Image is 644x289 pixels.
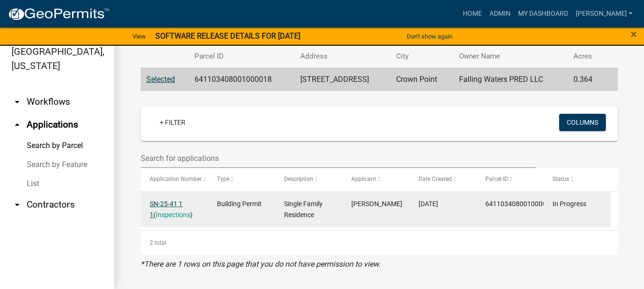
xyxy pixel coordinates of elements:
datatable-header-cell: Description [275,168,342,191]
td: 641103408001000018 [189,68,295,91]
i: arrow_drop_down [11,96,23,108]
span: 641103408001000018 [485,200,554,208]
th: Owner Name [453,45,567,68]
span: Tracy Thompson [351,200,402,208]
a: [PERSON_NAME] [572,5,636,23]
span: Type [217,176,229,182]
td: Crown Point [390,68,453,91]
a: Selected [146,75,175,84]
i: arrow_drop_down [11,199,23,210]
button: Don't show again [403,29,456,44]
a: Inspections [156,211,190,219]
datatable-header-cell: Parcel ID [476,168,543,191]
span: Single Family Residence [284,200,323,219]
span: Status [552,176,569,182]
datatable-header-cell: Applicant [342,168,409,191]
span: Building Permit [217,200,262,208]
th: City [390,45,453,68]
td: [STREET_ADDRESS] [295,68,390,91]
datatable-header-cell: Application Number [141,168,208,191]
span: In Progress [552,200,586,208]
span: × [631,28,637,41]
span: Parcel ID [485,176,508,182]
strong: SOFTWARE RELEASE DETAILS FOR [DATE] [155,31,300,40]
th: Acres [568,45,604,68]
span: Applicant [351,176,376,182]
datatable-header-cell: Type [208,168,275,191]
span: Application Number [150,176,202,182]
datatable-header-cell: Status [543,168,611,191]
button: Columns [559,114,606,131]
a: Home [459,5,486,23]
th: Address [295,45,390,68]
span: Description [284,176,313,182]
td: 0.364 [568,68,604,91]
button: Close [631,29,637,40]
a: My Dashboard [514,5,572,23]
a: View [129,29,150,44]
datatable-header-cell: Date Created [409,168,476,191]
a: SN-25-41 1 1 [150,200,183,219]
span: Date Created [419,176,452,182]
th: Parcel ID [189,45,295,68]
div: 2 total [141,231,618,255]
a: Admin [486,5,514,23]
input: Search for applications [141,149,536,168]
div: ( ) [150,199,198,220]
td: Falling Waters PRED LLC [453,68,567,91]
i: arrow_drop_up [11,119,23,130]
a: + Filter [152,114,193,131]
i: *There are 1 rows on this page that you do not have permission to view. [141,259,380,269]
span: 01/21/2025 [419,200,438,208]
